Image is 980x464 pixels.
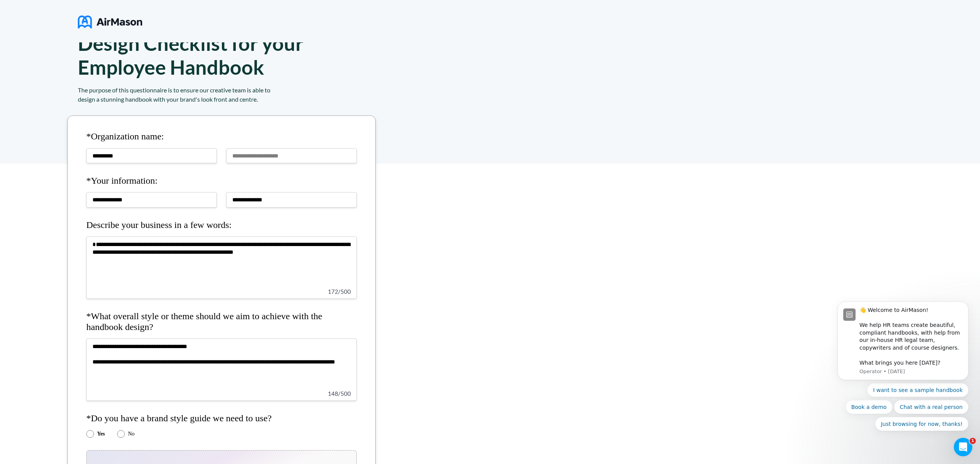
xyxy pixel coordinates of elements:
[328,390,351,397] span: 148 / 500
[86,176,357,186] h4: *Your information:
[128,431,134,437] label: No
[328,288,351,295] span: 172 / 500
[86,413,357,424] h4: *Do you have a brand style guide we need to use?
[86,131,357,142] h4: *Organization name:
[86,220,357,231] h4: Describe your business in a few words:
[78,95,394,104] div: design a stunning handbook with your brand's look front and centre.
[826,242,980,443] iframe: Intercom notifications message
[78,12,142,32] img: logo
[97,431,105,437] label: Yes
[78,31,304,79] h1: Design Checklist for your Employee Handbook
[78,85,394,95] div: The purpose of this questionnaire is to ensure our creative team is able to
[954,438,972,456] iframe: Intercom live chat
[970,438,976,444] span: 1
[86,311,357,332] h4: *What overall style or theme should we aim to achieve with the handbook design?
